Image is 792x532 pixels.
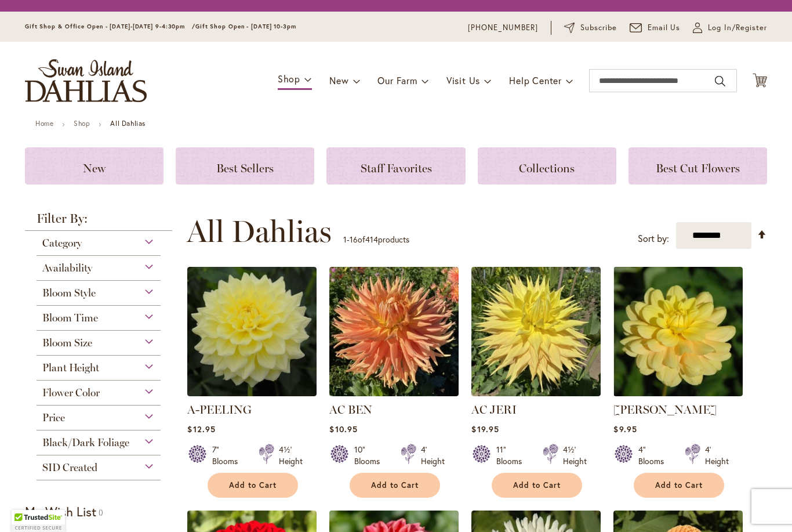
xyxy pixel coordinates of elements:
[343,230,409,249] p: - of products
[229,480,277,490] span: Add to Cart
[628,147,767,184] a: Best Cut Flowers
[613,403,717,417] a: [PERSON_NAME]
[496,444,529,467] div: 11" Blooms
[216,161,274,175] span: Best Sellers
[326,147,465,184] a: Staff Favorites
[25,23,195,30] span: Gift Shop & Office Open - [DATE]-[DATE] 9-4:30pm /
[705,444,729,467] div: 4' Height
[279,444,303,467] div: 4½' Height
[471,388,601,399] a: AC Jeri
[42,262,92,274] span: Availability
[656,161,740,175] span: Best Cut Flowers
[648,22,681,34] span: Email Us
[350,234,358,245] span: 16
[74,119,90,128] a: Shop
[9,491,41,523] iframe: Launch Accessibility Center
[83,161,106,175] span: New
[212,444,245,467] div: 7" Blooms
[446,74,480,86] span: Visit Us
[638,228,669,249] label: Sort by:
[471,403,517,417] a: AC JERI
[350,473,440,498] button: Add to Cart
[187,424,215,435] span: $12.95
[42,336,92,349] span: Bloom Size
[42,411,65,424] span: Price
[564,22,617,34] a: Subscribe
[634,473,724,498] button: Add to Cart
[613,267,743,396] img: AHOY MATEY
[580,22,617,34] span: Subscribe
[176,147,314,184] a: Best Sellers
[630,22,681,34] a: Email Us
[187,267,317,396] img: A-Peeling
[329,424,357,435] span: $10.95
[513,480,561,490] span: Add to Cart
[42,237,82,249] span: Category
[329,403,372,417] a: AC BEN
[329,267,459,396] img: AC BEN
[25,59,147,102] a: store logo
[371,480,419,490] span: Add to Cart
[329,74,348,86] span: New
[329,388,459,399] a: AC BEN
[187,214,332,249] span: All Dahlias
[509,74,562,86] span: Help Center
[343,234,347,245] span: 1
[25,503,96,520] strong: My Wish List
[715,72,725,91] button: Search
[563,444,587,467] div: 4½' Height
[519,161,575,175] span: Collections
[361,161,432,175] span: Staff Favorites
[187,388,317,399] a: A-Peeling
[377,74,417,86] span: Our Farm
[42,436,129,449] span: Black/Dark Foliage
[42,361,99,374] span: Plant Height
[613,424,637,435] span: $9.95
[613,388,743,399] a: AHOY MATEY
[278,73,300,85] span: Shop
[478,147,616,184] a: Collections
[42,312,98,324] span: Bloom Time
[693,22,767,34] a: Log In/Register
[42,461,97,474] span: SID Created
[471,267,601,396] img: AC Jeri
[195,23,296,30] span: Gift Shop Open - [DATE] 10-3pm
[354,444,387,467] div: 10" Blooms
[110,119,146,128] strong: All Dahlias
[492,473,582,498] button: Add to Cart
[25,147,164,184] a: New
[468,22,538,34] a: [PHONE_NUMBER]
[421,444,445,467] div: 4' Height
[42,287,96,299] span: Bloom Style
[25,212,172,231] strong: Filter By:
[35,119,53,128] a: Home
[708,22,767,34] span: Log In/Register
[365,234,378,245] span: 414
[187,403,252,417] a: A-PEELING
[638,444,671,467] div: 4" Blooms
[208,473,298,498] button: Add to Cart
[42,386,100,399] span: Flower Color
[471,424,499,435] span: $19.95
[655,480,703,490] span: Add to Cart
